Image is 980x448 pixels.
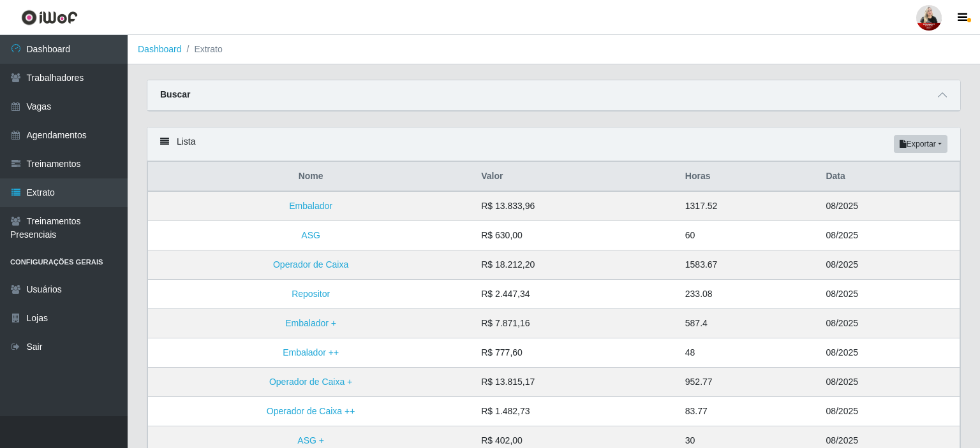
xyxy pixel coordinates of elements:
td: 08/2025 [818,280,960,309]
th: Valor [473,162,678,192]
td: R$ 2.447,34 [473,280,678,309]
td: 587.4 [678,309,819,338]
td: R$ 1.482,73 [473,397,678,426]
th: Data [818,162,960,192]
a: Dashboard [138,44,182,54]
td: R$ 13.833,96 [473,191,678,221]
td: R$ 7.871,16 [473,309,678,338]
td: 1583.67 [678,250,819,280]
a: Operador de Caixa ++ [267,406,355,416]
td: 60 [678,221,819,250]
td: 233.08 [678,280,819,309]
td: 952.77 [678,368,819,397]
a: Embalador + [285,318,336,328]
a: Repositor [292,289,330,299]
div: Lista [147,127,960,161]
a: Embalador ++ [283,347,339,358]
td: 08/2025 [818,397,960,426]
td: 08/2025 [818,250,960,280]
td: 83.77 [678,397,819,426]
nav: breadcrumb [128,35,980,64]
td: 08/2025 [818,338,960,368]
a: Operador de Caixa [273,259,348,270]
td: R$ 18.212,20 [473,250,678,280]
img: CoreUI Logo [21,10,78,25]
td: 08/2025 [818,368,960,397]
th: Horas [678,162,819,192]
td: R$ 777,60 [473,338,678,368]
td: R$ 630,00 [473,221,678,250]
td: R$ 13.815,17 [473,368,678,397]
th: Nome [148,162,474,192]
button: Exportar [894,135,947,153]
td: 08/2025 [818,309,960,338]
td: 48 [678,338,819,368]
td: 08/2025 [818,221,960,250]
a: ASG + [297,435,324,445]
td: 08/2025 [818,191,960,221]
li: Extrato [182,43,223,56]
strong: Buscar [160,89,190,99]
a: ASG [301,230,320,240]
a: Operador de Caixa + [269,377,352,387]
a: Embalador [289,201,332,211]
td: 1317.52 [678,191,819,221]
